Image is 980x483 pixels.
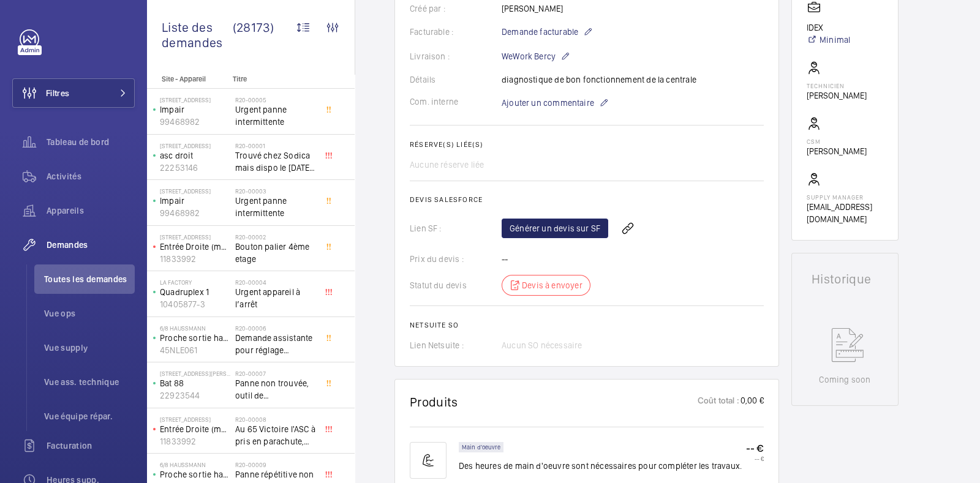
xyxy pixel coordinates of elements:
p: [PERSON_NAME] [807,145,867,157]
span: Bouton palier 4ème etage [235,241,316,265]
h1: Historique [812,273,878,285]
span: Vue équipe répar. [44,410,135,422]
span: Appareils [47,204,135,217]
h2: R20-00008 [235,416,316,423]
p: 45NLE061 [160,344,230,356]
p: Main d'oeuvre [462,445,500,449]
p: Proche sortie hall Pelletier [160,468,230,481]
p: 22923544 [160,389,230,402]
a: Générer un devis sur SF [502,219,608,238]
span: Activités [47,170,135,182]
p: 6/8 Haussmann [160,461,230,468]
span: Demande facturable [502,26,578,38]
p: Proche sortie hall Pelletier [160,332,230,344]
span: Demande assistante pour réglage d'opérateurs porte cabine double accès [235,332,316,356]
h2: Netsuite SO [410,321,764,329]
h2: R20-00006 [235,324,316,332]
span: Vue supply [44,342,135,354]
p: La Factory [160,279,230,286]
p: Supply manager [807,193,883,201]
p: Coming soon [819,373,870,386]
p: WeWork Bercy [502,49,570,64]
p: asc droit [160,149,230,162]
p: Titre [233,75,314,83]
h2: R20-00007 [235,370,316,377]
p: -- € [746,442,764,455]
span: Liste des demandes [162,20,233,50]
span: Vue ass. technique [44,376,135,388]
button: Filtres [12,78,135,108]
p: Coût total : [698,394,739,410]
p: IDEX [807,21,850,34]
span: Ajouter un commentaire [502,97,594,109]
span: Au 65 Victoire l'ASC à pris en parachute, toutes les sécu coupé, il est au 3 ème, asc sans machin... [235,423,316,447]
span: Tableau de bord [47,136,135,148]
p: [STREET_ADDRESS][PERSON_NAME] [160,370,230,377]
span: Urgent panne intermittente [235,103,316,128]
p: 0,00 € [739,394,764,410]
p: Des heures de main d'oeuvre sont nécessaires pour compléter les travaux. [459,460,742,472]
p: [PERSON_NAME] [807,89,867,102]
h1: Produits [410,394,458,410]
img: muscle-sm.svg [410,442,447,479]
p: Technicien [807,82,867,89]
h2: R20-00002 [235,233,316,241]
h2: R20-00004 [235,279,316,286]
p: [STREET_ADDRESS] [160,96,230,103]
p: 10405877-3 [160,298,230,310]
h2: Réserve(s) liée(s) [410,140,764,149]
a: Minimal [807,34,850,46]
p: 99468982 [160,116,230,128]
span: Facturation [47,440,135,452]
p: Site - Appareil [147,75,228,83]
p: Impair [160,103,230,116]
p: -- € [746,455,764,462]
p: Entrée Droite (monte-charge) [160,241,230,253]
span: Demandes [47,239,135,251]
span: Vue ops [44,307,135,320]
p: 6/8 Haussmann [160,324,230,332]
span: Toutes les demandes [44,273,135,285]
span: Panne non trouvée, outil de déverouillouge impératif pour le diagnostic [235,377,316,402]
h2: R20-00003 [235,187,316,195]
p: CSM [807,138,867,145]
p: [STREET_ADDRESS] [160,187,230,195]
p: Impair [160,195,230,207]
p: Entrée Droite (monte-charge) [160,423,230,435]
p: Quadruplex 1 [160,286,230,298]
span: Filtres [46,87,69,99]
p: 99468982 [160,207,230,219]
p: Bat 88 [160,377,230,389]
h2: R20-00005 [235,96,316,103]
p: 11833992 [160,435,230,447]
p: [EMAIL_ADDRESS][DOMAIN_NAME] [807,201,883,225]
p: 22253146 [160,162,230,174]
span: Trouvé chez Sodica mais dispo le [DATE] [URL][DOMAIN_NAME] [235,149,316,174]
h2: R20-00009 [235,461,316,468]
span: Urgent appareil à l’arrêt [235,286,316,310]
p: [STREET_ADDRESS] [160,233,230,241]
p: [STREET_ADDRESS] [160,142,230,149]
p: 11833992 [160,253,230,265]
p: [STREET_ADDRESS] [160,416,230,423]
span: Urgent panne intermittente [235,195,316,219]
h2: R20-00001 [235,142,316,149]
h2: Devis Salesforce [410,195,764,204]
